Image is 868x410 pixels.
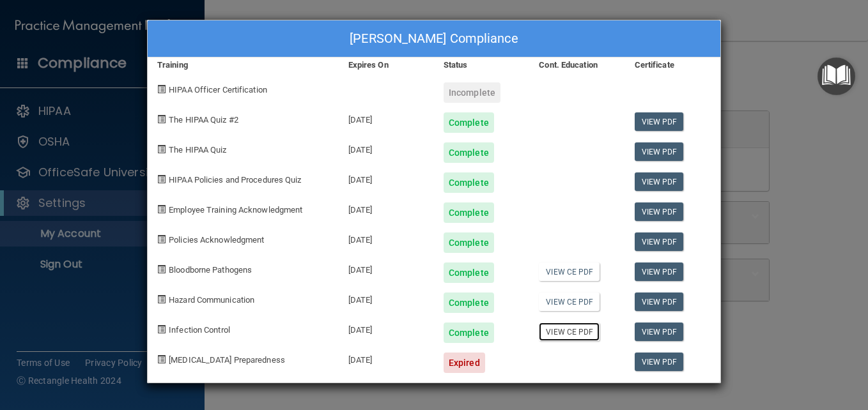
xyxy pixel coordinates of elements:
[635,292,684,311] a: View PDF
[635,353,684,371] a: View PDF
[635,262,684,281] a: View PDF
[148,20,720,57] div: [PERSON_NAME] Compliance
[444,172,494,193] div: Complete
[444,323,494,343] div: Complete
[635,232,684,251] a: View PDF
[444,202,494,223] div: Complete
[339,57,434,73] div: Expires On
[339,133,434,163] div: [DATE]
[444,262,494,283] div: Complete
[539,323,600,341] a: View CE PDF
[434,57,529,73] div: Status
[169,355,285,365] span: [MEDICAL_DATA] Preparedness
[804,322,853,370] iframe: Drift Widget Chat Controller
[169,235,264,245] span: Policies Acknowledgment
[539,262,600,281] a: View CE PDF
[169,85,267,95] span: HIPAA Officer Certification
[635,172,684,191] a: View PDF
[635,202,684,221] a: View PDF
[339,223,434,253] div: [DATE]
[169,115,238,125] span: The HIPAA Quiz #2
[529,57,624,73] div: Cont. Education
[339,283,434,313] div: [DATE]
[635,112,684,131] a: View PDF
[444,292,494,313] div: Complete
[339,193,434,223] div: [DATE]
[169,265,252,275] span: Bloodborne Pathogens
[444,82,500,103] div: Incomplete
[625,57,720,73] div: Certificate
[444,142,494,163] div: Complete
[818,57,855,95] button: Open Resource Center
[148,57,339,73] div: Training
[635,323,684,341] a: View PDF
[444,353,485,373] div: Expired
[539,292,600,311] a: View CE PDF
[444,112,494,133] div: Complete
[339,103,434,133] div: [DATE]
[169,145,226,155] span: The HIPAA Quiz
[444,232,494,253] div: Complete
[339,253,434,283] div: [DATE]
[339,343,434,373] div: [DATE]
[339,163,434,193] div: [DATE]
[169,325,230,335] span: Infection Control
[169,295,254,305] span: Hazard Communication
[339,313,434,343] div: [DATE]
[635,142,684,161] a: View PDF
[169,205,302,215] span: Employee Training Acknowledgment
[169,175,301,185] span: HIPAA Policies and Procedures Quiz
